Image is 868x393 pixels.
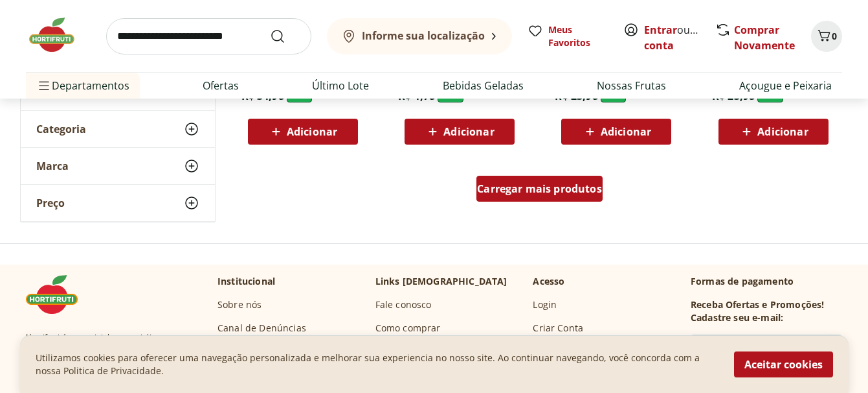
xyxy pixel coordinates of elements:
[26,275,91,314] img: Hortifruti
[21,185,215,221] button: Preço
[217,322,306,335] a: Canal de Denúncias
[533,322,583,335] a: Criar Conta
[375,322,441,335] a: Como comprar
[375,298,432,311] a: Fale conosco
[443,78,524,93] a: Bebidas Geladas
[734,23,795,53] a: Comprar Novamente
[248,119,358,145] button: Adicionar
[601,126,651,137] span: Adicionar
[832,30,837,42] span: 0
[739,78,832,93] a: Açougue e Peixaria
[26,16,91,54] img: Hortifruti
[405,119,515,145] button: Adicionar
[477,184,602,194] span: Carregar mais produtos
[21,148,215,184] button: Marca
[548,23,608,49] span: Meus Favoritos
[644,23,677,37] a: Entrar
[327,18,512,54] button: Informe sua localização
[757,126,808,137] span: Adicionar
[691,311,783,324] h3: Cadastre seu e-mail:
[36,196,65,209] span: Preço
[691,298,824,311] h3: Receba Ofertas e Promoções!
[734,351,833,377] button: Aceitar cookies
[443,126,494,137] span: Adicionar
[217,298,262,311] a: Sobre nós
[533,298,557,311] a: Login
[476,176,603,207] a: Carregar mais produtos
[36,70,52,101] button: Menu
[375,275,507,288] p: Links [DEMOGRAPHIC_DATA]
[561,119,671,145] button: Adicionar
[203,78,239,93] a: Ofertas
[36,123,86,136] span: Categoria
[533,275,564,288] p: Acesso
[528,23,608,49] a: Meus Favoritos
[106,18,311,54] input: search
[36,70,129,101] span: Departamentos
[21,111,215,147] button: Categoria
[36,160,69,173] span: Marca
[312,78,369,93] a: Último Lote
[36,351,718,377] p: Utilizamos cookies para oferecer uma navegação personalizada e melhorar sua experiencia no nosso ...
[644,23,715,53] a: Criar conta
[718,119,829,145] button: Adicionar
[644,22,702,53] span: ou
[597,78,666,93] a: Nossas Frutas
[811,21,842,52] button: Carrinho
[217,275,275,288] p: Institucional
[270,29,301,44] button: Submit Search
[362,29,485,43] b: Informe sua localização
[691,275,842,288] p: Formas de pagamento
[287,126,337,137] span: Adicionar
